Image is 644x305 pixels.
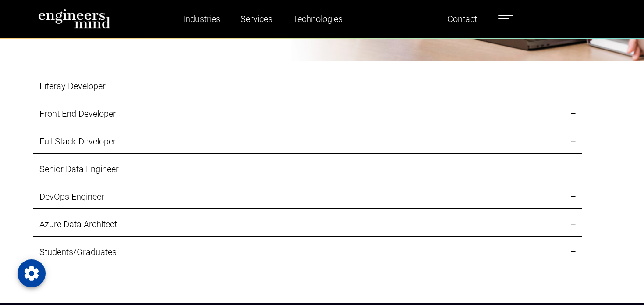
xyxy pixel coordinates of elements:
[444,9,481,29] a: Contact
[180,9,224,29] a: Industries
[38,9,110,29] img: logo
[33,185,582,209] a: DevOps Engineer
[33,74,582,98] a: Liferay Developer
[289,9,346,29] a: Technologies
[237,9,276,29] a: Services
[33,102,582,126] a: Front End Developer
[33,240,582,264] a: Students/Graduates
[33,129,582,154] a: Full Stack Developer
[33,157,582,181] a: Senior Data Engineer
[33,212,582,237] a: Azure Data Architect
